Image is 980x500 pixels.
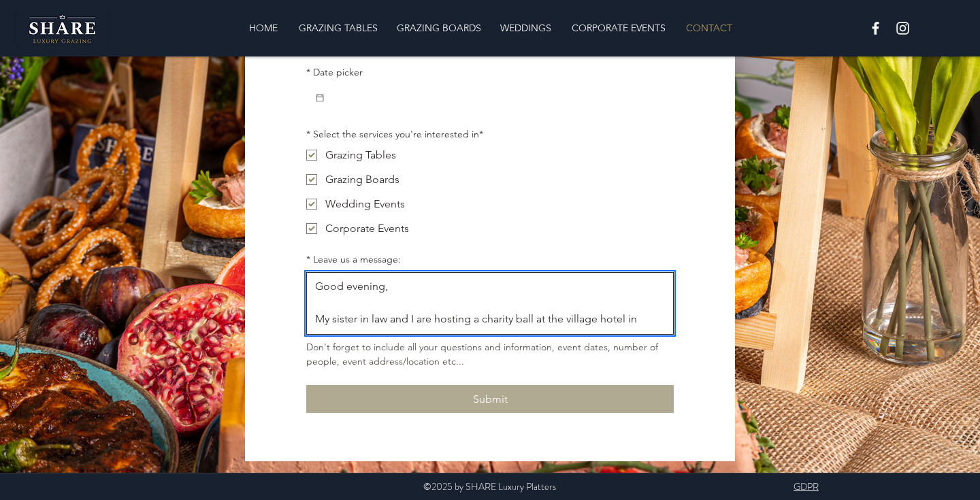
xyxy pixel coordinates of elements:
[242,14,284,41] p: HOME
[325,147,396,163] div: Grazing Tables
[13,9,112,48] img: Share Luxury Grazing Logo.png
[292,14,385,41] p: GRAZING TABLES
[306,66,363,80] label: Date picker
[306,341,661,367] span: Don't forget to include all your questions and information, event dates, number of people, event ...
[289,14,387,41] a: GRAZING TABLES
[679,14,739,41] p: CONTACT
[490,14,561,41] a: WEDDINGS
[157,14,823,41] nav: Site
[894,20,911,37] img: White Instagram Icon
[239,14,289,41] a: HOME
[325,196,405,212] div: Wedding Events
[565,14,672,41] p: CORPORATE EVENTS
[306,385,674,413] button: Submit
[306,253,401,267] label: Leave us a message:
[794,480,819,493] a: GDPR
[493,14,558,41] p: WEDDINGS
[325,220,409,237] div: Corporate Events
[307,278,673,329] textarea: Leave us a message:
[561,14,676,41] a: CORPORATE EVENTS
[325,171,399,188] div: Grazing Boards
[314,93,325,103] button: Date picker
[387,14,490,41] a: GRAZING BOARDS
[916,436,980,500] iframe: Wix Chat
[473,393,508,405] span: Submit
[867,20,884,37] img: White Facebook Icon
[867,20,911,37] ul: Social Bar
[390,14,488,41] p: GRAZING BOARDS
[306,128,483,141] div: Select the services you're interested in*
[423,480,556,493] span: ©2025 by SHARE Luxury Platters
[676,14,742,41] a: CONTACT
